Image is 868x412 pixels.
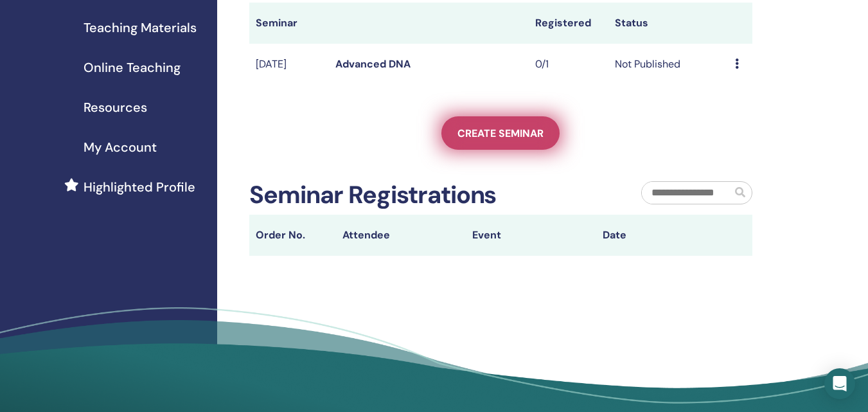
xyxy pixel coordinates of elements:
span: Online Teaching [84,58,181,77]
td: [DATE] [249,44,329,85]
span: Teaching Materials [84,18,197,37]
th: Registered [529,3,608,44]
th: Event [466,215,596,256]
a: Advanced DNA [335,57,411,71]
td: Not Published [608,44,728,85]
span: Resources [84,98,147,117]
span: Create seminar [457,127,544,140]
a: Create seminar [441,116,560,150]
th: Order No. [249,215,336,256]
th: Date [596,215,727,256]
th: Attendee [336,215,466,256]
span: Highlighted Profile [84,177,195,197]
th: Seminar [249,3,329,44]
td: 0/1 [529,44,608,85]
h2: Seminar Registrations [249,181,497,210]
div: Open Intercom Messenger [824,368,855,399]
span: My Account [84,138,157,157]
th: Status [608,3,728,44]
